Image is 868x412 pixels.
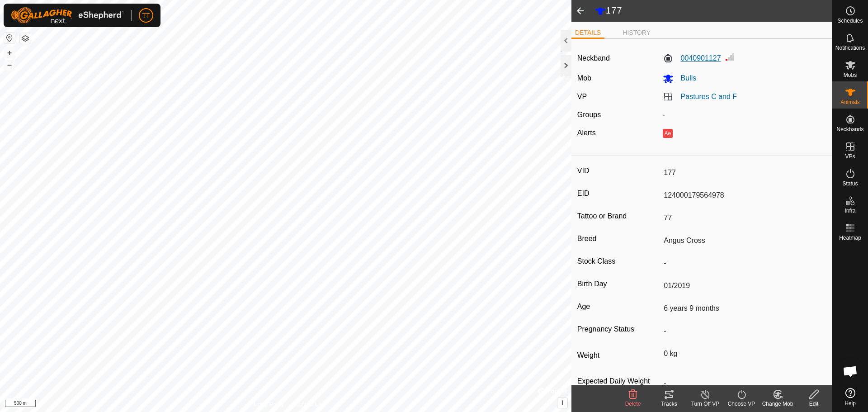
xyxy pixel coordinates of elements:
h2: 177 [595,5,832,17]
span: Neckbands [836,127,863,132]
span: Heatmap [839,235,861,241]
label: Age [577,301,660,313]
div: Change Mob [759,400,796,408]
a: Privacy Policy [250,400,284,408]
span: Status [842,181,858,186]
button: Reset Map [4,33,15,43]
li: HISTORY [619,28,654,38]
a: Contact Us [295,400,321,408]
span: Infra [844,208,855,213]
span: Help [844,401,856,406]
div: Turn Off VP [687,400,723,408]
label: Pregnancy Status [577,323,660,335]
label: Alerts [577,129,596,137]
span: VPs [845,154,855,159]
li: DETAILS [571,28,604,39]
label: VP [577,93,587,100]
button: + [4,47,15,58]
button: i [557,398,567,408]
div: Edit [796,400,832,408]
label: EID [577,188,660,199]
span: Delete [625,401,641,407]
button: Map Layers [20,33,31,44]
span: Mobs [844,72,857,78]
span: Animals [840,99,860,105]
label: Stock Class [577,256,660,267]
label: Expected Daily Weight Gain [577,376,660,398]
img: Signal strength [725,52,736,62]
button: Ae [663,129,673,138]
div: - [659,109,830,120]
a: Help [832,384,868,410]
img: Gallagher Logo [11,7,124,24]
span: TT [142,11,150,20]
button: – [4,59,15,70]
div: Open chat [837,358,864,385]
div: Choose VP [723,400,759,408]
span: i [561,399,563,407]
div: Tracks [651,400,687,408]
label: Tattoo or Brand [577,210,660,222]
label: Neckband [577,53,610,64]
label: Groups [577,111,601,118]
span: Schedules [837,18,863,24]
label: 0040901127 [663,53,721,64]
label: Breed [577,233,660,245]
span: Notifications [835,45,865,51]
label: VID [577,165,660,177]
span: Bulls [674,74,697,82]
label: Mob [577,74,591,82]
a: Pastures C and F [681,93,737,100]
label: Weight [577,346,660,365]
label: Birth Day [577,278,660,290]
